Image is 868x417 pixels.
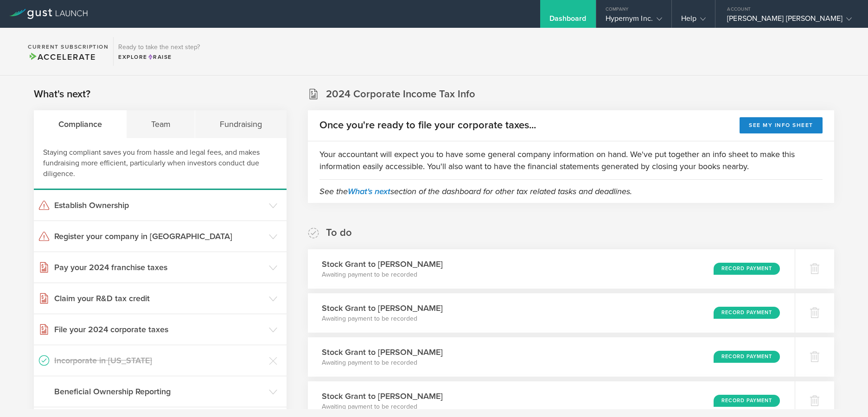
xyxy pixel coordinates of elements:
[714,307,780,319] div: Record Payment
[118,44,200,51] h3: Ready to take the next step?
[606,14,662,28] div: Hypernym Inc.
[714,395,780,407] div: Record Payment
[326,226,352,240] h2: To do
[54,199,264,211] h3: Establish Ownership
[54,323,264,335] h3: File your 2024 corporate taxes
[727,14,852,28] div: [PERSON_NAME] [PERSON_NAME]
[322,302,443,314] h3: Stock Grant to [PERSON_NAME]
[322,270,443,279] p: Awaiting payment to be recorded
[319,148,823,172] p: Your accountant will expect you to have some general company information on hand. We've put toget...
[326,88,475,101] h2: 2024 Corporate Income Tax Info
[54,261,264,273] h3: Pay your 2024 franchise taxes
[118,53,200,61] div: Explore
[740,117,823,133] button: See my info sheet
[113,37,204,66] div: Ready to take the next step?ExploreRaise
[28,44,108,50] h2: Current Subscription
[127,110,195,138] div: Team
[681,14,706,28] div: Help
[322,258,443,270] h3: Stock Grant to [PERSON_NAME]
[147,54,172,60] span: Raise
[308,249,795,289] div: Stock Grant to [PERSON_NAME]Awaiting payment to be recordedRecord Payment
[54,292,264,304] h3: Claim your R&D tax credit
[549,14,587,28] div: Dashboard
[308,337,795,377] div: Stock Grant to [PERSON_NAME]Awaiting payment to be recordedRecord Payment
[54,354,264,366] h3: Incorporate in [US_STATE]
[319,186,632,196] em: See the section of the dashboard for other tax related tasks and deadlines.
[348,186,390,196] a: What's next
[714,263,780,275] div: Record Payment
[714,351,780,363] div: Record Payment
[34,110,127,138] div: Compliance
[28,52,96,62] span: Accelerate
[322,390,443,402] h3: Stock Grant to [PERSON_NAME]
[322,402,443,411] p: Awaiting payment to be recorded
[322,358,443,367] p: Awaiting payment to be recorded
[34,88,90,101] h2: What's next?
[322,314,443,323] p: Awaiting payment to be recorded
[54,230,264,242] h3: Register your company in [GEOGRAPHIC_DATA]
[319,119,536,132] h2: Once you're ready to file your corporate taxes...
[195,110,286,138] div: Fundraising
[34,138,287,190] div: Staying compliant saves you from hassle and legal fees, and makes fundraising more efficient, par...
[54,385,264,398] h3: Beneficial Ownership Reporting
[322,346,443,358] h3: Stock Grant to [PERSON_NAME]
[308,293,795,333] div: Stock Grant to [PERSON_NAME]Awaiting payment to be recordedRecord Payment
